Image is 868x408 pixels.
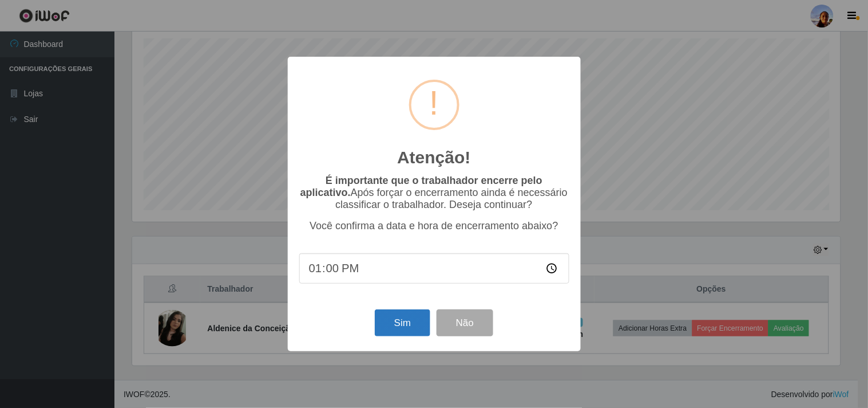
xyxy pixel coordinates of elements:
[300,175,542,198] b: É importante que o trabalhador encerre pelo aplicativo.
[397,147,470,168] h2: Atenção!
[437,309,493,336] button: Não
[375,309,430,336] button: Sim
[299,175,569,211] p: Após forçar o encerramento ainda é necessário classificar o trabalhador. Deseja continuar?
[299,220,569,232] p: Você confirma a data e hora de encerramento abaixo?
